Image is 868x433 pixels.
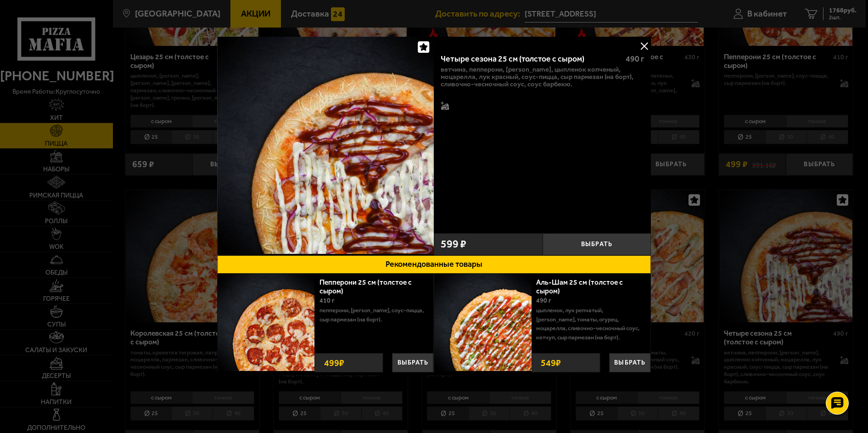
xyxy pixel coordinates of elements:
img: Четыре сезона 25 см (толстое с сыром) [217,37,434,254]
p: пепперони, [PERSON_NAME], соус-пицца, сыр пармезан (на борт). [319,306,427,324]
span: 410 г [319,297,335,304]
strong: 499 ₽ [322,354,347,372]
span: 490 г [626,54,644,64]
a: Аль-Шам 25 см (толстое с сыром) [536,278,623,295]
a: Пепперони 25 см (толстое с сыром) [319,278,412,295]
button: Выбрать [392,353,434,372]
a: Четыре сезона 25 см (толстое с сыром) [217,37,434,255]
p: ветчина, пепперони, [PERSON_NAME], цыпленок копченый, моцарелла, лук красный, соус-пицца, сыр пар... [441,66,644,88]
button: Рекомендованные товары [217,255,651,274]
div: Четыре сезона 25 см (толстое с сыром) [441,54,618,64]
span: 599 ₽ [441,239,466,250]
span: 490 г [536,297,551,304]
p: цыпленок, лук репчатый, [PERSON_NAME], томаты, огурец, моцарелла, сливочно-чесночный соус, кетчуп... [536,306,644,342]
strong: 549 ₽ [538,354,563,372]
button: Выбрать [543,233,651,255]
button: Выбрать [609,353,650,372]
